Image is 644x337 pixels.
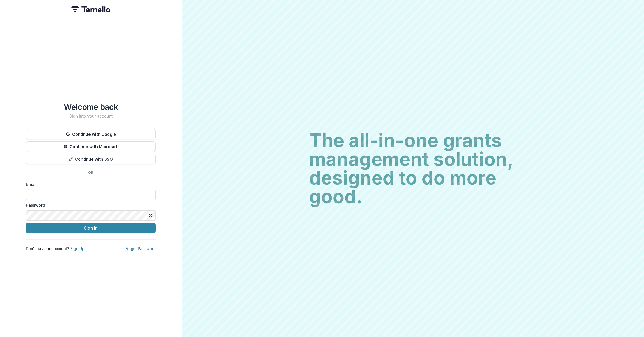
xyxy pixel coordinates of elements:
[26,102,156,112] h1: Welcome back
[26,202,153,208] label: Password
[26,114,156,119] h2: Sign into your account
[26,246,84,251] p: Don't have an account?
[71,6,110,12] img: Temelio
[26,141,156,152] button: Continue with Microsoft
[26,181,153,187] label: Email
[146,211,155,220] button: Toggle password visibility
[70,246,84,251] a: Sign Up
[26,223,156,233] button: Sign In
[125,246,156,251] a: Forgot Password
[26,154,156,164] button: Continue with SSO
[26,129,156,139] button: Continue with Google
